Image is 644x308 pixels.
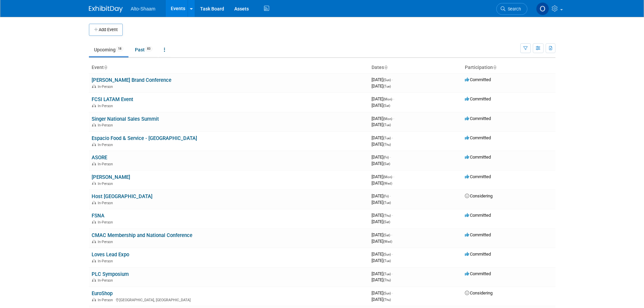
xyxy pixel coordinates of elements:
span: - [392,290,393,295]
span: (Sat) [383,233,390,237]
th: Participation [462,62,555,73]
span: - [392,135,393,140]
span: [DATE] [372,297,391,302]
span: (Mon) [383,97,392,101]
span: (Wed) [383,240,392,243]
span: 83 [145,46,152,51]
span: [DATE] [372,96,394,101]
span: In-Person [98,104,115,108]
span: [DATE] [372,103,390,108]
span: (Fri) [383,156,389,159]
span: (Sat) [383,162,390,166]
span: Committed [465,174,491,179]
span: (Tue) [383,201,391,205]
span: [DATE] [372,77,393,82]
img: In-Person Event [92,123,96,126]
img: In-Person Event [92,220,96,223]
span: In-Person [98,259,115,263]
span: [DATE] [372,219,390,224]
span: (Mon) [383,175,392,179]
span: [DATE] [372,232,392,237]
a: Loves Lead Expo [92,252,129,258]
img: In-Person Event [92,104,96,107]
span: [DATE] [372,290,393,295]
div: [GEOGRAPHIC_DATA], [GEOGRAPHIC_DATA] [92,297,366,302]
span: (Tue) [383,85,391,88]
a: Singer National Sales Summit [92,116,159,122]
a: Sort by Participation Type [493,65,496,70]
span: (Thu) [383,298,391,302]
img: In-Person Event [92,240,96,243]
span: Search [505,6,521,11]
span: [DATE] [372,142,391,147]
span: (Wed) [383,182,392,185]
span: Committed [465,96,491,101]
img: In-Person Event [92,143,96,146]
span: [DATE] [372,213,393,218]
span: [DATE] [372,174,394,179]
a: PLC Symposium [92,271,129,277]
img: In-Person Event [92,298,96,301]
span: Committed [465,135,491,140]
span: 18 [116,46,123,51]
span: In-Person [98,278,115,283]
th: Event [89,62,369,73]
a: CMAC Membership and National Conference [92,232,192,238]
span: (Thu) [383,278,391,282]
span: (Fri) [383,194,389,198]
span: (Sat) [383,220,390,224]
span: - [392,77,393,82]
span: Considering [465,290,493,295]
span: - [393,116,394,121]
span: In-Person [98,201,115,205]
span: In-Person [98,143,115,147]
img: In-Person Event [92,162,96,165]
span: - [392,271,393,276]
span: [DATE] [372,252,393,257]
span: (Tue) [383,259,391,263]
span: In-Person [98,220,115,224]
span: [DATE] [372,161,390,166]
img: In-Person Event [92,278,96,282]
a: Search [496,3,527,15]
span: (Sat) [383,104,390,108]
span: In-Person [98,240,115,244]
span: [DATE] [372,116,394,121]
span: In-Person [98,182,115,186]
a: [PERSON_NAME] [92,174,130,180]
span: [DATE] [372,181,392,186]
button: Add Event [89,24,123,36]
span: Committed [465,252,491,257]
span: Committed [465,155,491,160]
img: In-Person Event [92,201,96,204]
span: Committed [465,271,491,276]
span: - [393,96,394,101]
span: - [393,174,394,179]
span: Considering [465,193,493,198]
span: Committed [465,213,491,218]
span: [DATE] [372,271,393,276]
span: - [391,232,392,237]
a: FCSI LATAM Event [92,96,133,102]
span: (Tue) [383,123,391,127]
a: FSNA [92,213,104,219]
span: - [392,213,393,218]
span: (Thu) [383,143,391,146]
span: (Thu) [383,214,391,217]
a: [PERSON_NAME] Brand Conference [92,77,171,83]
a: Sort by Start Date [384,65,387,70]
span: [DATE] [372,122,391,127]
span: [DATE] [372,193,391,198]
span: In-Person [98,123,115,127]
span: [DATE] [372,239,392,244]
span: (Mon) [383,117,392,121]
span: - [390,193,391,198]
a: ASORE [92,155,107,161]
span: (Tue) [383,136,391,140]
span: [DATE] [372,200,391,205]
span: [DATE] [372,155,391,160]
a: Upcoming18 [89,43,128,56]
th: Dates [369,62,462,73]
span: - [392,252,393,257]
span: (Sun) [383,78,391,82]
